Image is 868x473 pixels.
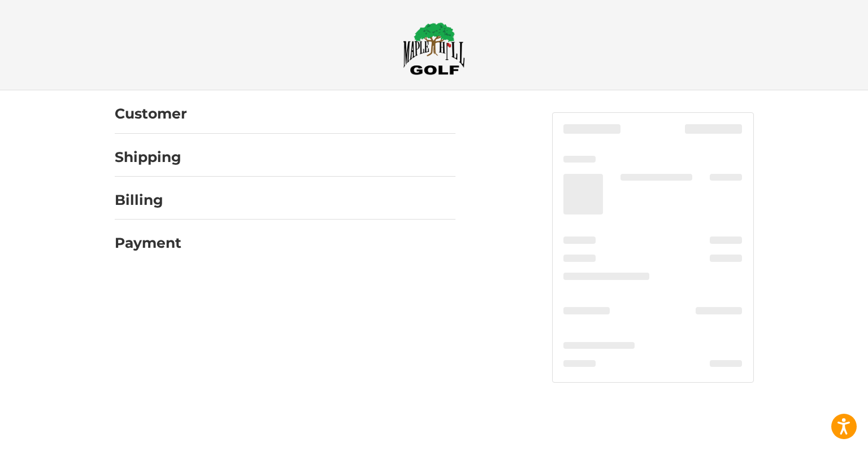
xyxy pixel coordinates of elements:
[115,234,181,252] h2: Payment
[115,191,181,209] h2: Billing
[775,443,868,473] iframe: Google Customer Reviews
[115,105,187,122] h2: Customer
[115,148,181,166] h2: Shipping
[403,22,465,75] img: Maple Hill Golf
